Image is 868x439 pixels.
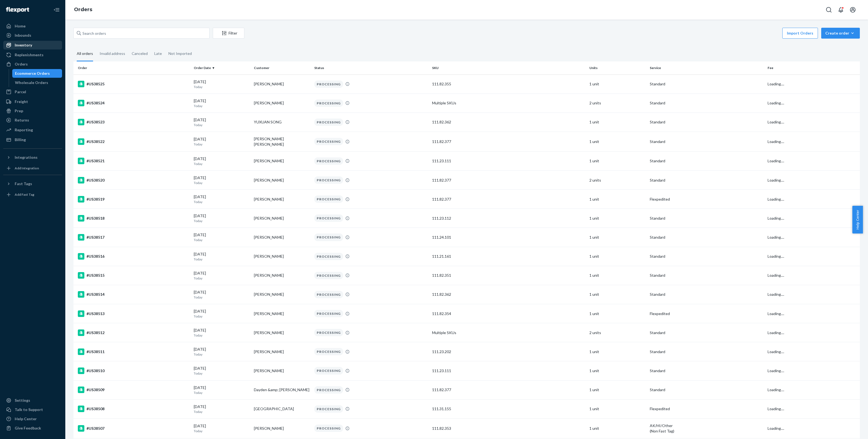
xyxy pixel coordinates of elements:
div: PROCESSING [314,405,343,413]
div: [DATE] [194,309,250,319]
p: Standard [650,349,764,354]
div: [DATE] [194,385,250,395]
td: Loading.... [765,285,860,304]
button: Help Center [852,206,863,233]
div: PROCESSING [314,367,343,374]
td: Multiple SKUs [430,323,587,342]
td: 1 unit [587,113,648,132]
td: 2 units [587,171,648,190]
div: #US38510 [78,368,189,374]
div: PROCESSING [314,272,343,279]
a: Wholesale Orders [12,78,62,87]
p: Today [194,238,250,242]
td: [PERSON_NAME] [252,247,312,266]
div: [DATE] [194,423,250,433]
div: PROCESSING [314,310,343,317]
div: [DATE] [194,194,250,204]
div: PROCESSING [314,138,343,145]
div: #US38522 [78,138,189,145]
div: [DATE] [194,156,250,166]
div: [DATE] [194,366,250,376]
p: Standard [650,254,764,259]
div: Fast Tags [15,181,32,186]
td: Loading.... [765,228,860,247]
div: 111.82.353 [432,426,585,431]
td: 1 unit [587,266,648,285]
a: Prep [3,107,62,115]
td: Loading.... [765,361,860,380]
td: Loading.... [765,94,860,113]
div: PROCESSING [314,195,343,203]
div: (Non Fast Tag) [650,428,764,434]
div: PROCESSING [314,291,343,298]
div: 111.23.202 [432,349,585,354]
div: #US38523 [78,119,189,125]
a: Freight [3,97,62,106]
div: 111.82.377 [432,197,585,202]
p: Today [194,276,250,281]
th: Fee [765,61,860,74]
td: [PERSON_NAME] [252,171,312,190]
p: Standard [650,216,764,221]
p: Standard [650,119,764,125]
td: [PERSON_NAME] [252,285,312,304]
div: Late [154,46,162,61]
td: 1 unit [587,132,648,151]
a: Settings [3,396,62,405]
p: Today [194,295,250,300]
div: Ecommerce Orders [15,71,50,76]
td: 1 unit [587,190,648,209]
p: Flexpedited [650,406,764,412]
p: Today [194,333,250,338]
a: Parcel [3,88,62,96]
p: Today [194,180,250,185]
div: Canceled [132,46,148,61]
div: #US38519 [78,196,189,203]
p: Today [194,257,250,261]
th: Order [73,61,192,74]
img: Flexport logo [6,7,29,13]
div: #US38518 [78,215,189,222]
td: Loading.... [765,132,860,151]
a: Inventory [3,41,62,49]
div: Talk to Support [15,407,43,412]
button: Close Navigation [51,4,62,15]
div: #US38524 [78,100,189,106]
div: 111.21.161 [432,254,585,259]
div: PROCESSING [314,176,343,184]
div: Add Integration [15,166,39,170]
div: PROCESSING [314,386,343,394]
td: [PERSON_NAME] [PERSON_NAME] [252,132,312,151]
p: Today [194,219,250,223]
p: Standard [650,330,764,335]
p: Standard [650,368,764,373]
a: Ecommerce Orders [12,69,62,78]
a: Billing [3,135,62,144]
p: Flexpedited [650,197,764,202]
div: PROCESSING [314,214,343,222]
td: 1 unit [587,304,648,323]
a: Inbounds [3,31,62,40]
td: Dayden &amp; [PERSON_NAME] [252,380,312,399]
td: [PERSON_NAME] [252,74,312,94]
div: [DATE] [194,270,250,281]
div: Orders [15,61,28,67]
div: PROCESSING [314,157,343,165]
td: Loading.... [765,151,860,170]
th: Service [648,61,766,74]
td: [PERSON_NAME] [252,361,312,380]
div: PROCESSING [314,233,343,241]
td: 1 unit [587,399,648,418]
div: Inventory [15,42,32,48]
a: Home [3,22,62,30]
td: 1 unit [587,342,648,361]
p: Standard [650,81,764,87]
p: Today [194,104,250,108]
div: #US38509 [78,387,189,393]
td: 1 unit [587,228,648,247]
div: #US38525 [78,81,189,87]
a: Add Integration [3,164,62,173]
div: #US38516 [78,253,189,260]
a: Orders [74,7,92,13]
